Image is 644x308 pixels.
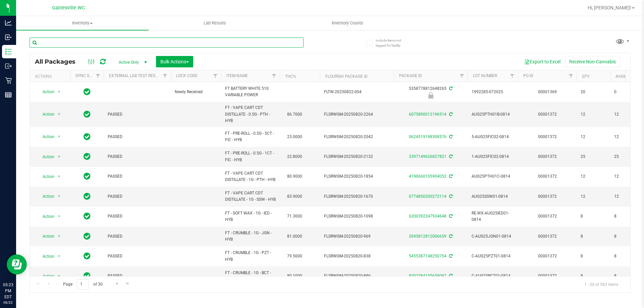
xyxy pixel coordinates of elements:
span: Sync from Compliance System [448,234,452,239]
span: PASSED [108,193,167,200]
span: Action [37,212,55,221]
span: Gainesville WC [52,5,85,11]
span: FLSRWGM-20250820-838 [324,253,390,259]
span: 12 [614,173,640,180]
span: AUG25SSW01-0814 [472,193,514,200]
span: 8 [614,233,640,240]
span: FLSRWGM-20250820-2132 [324,153,390,160]
span: 12 [614,111,640,118]
span: 12 [614,193,640,200]
span: Action [37,132,55,141]
a: External Lab Test Result [109,73,162,78]
span: All Packages [35,58,82,65]
button: Receive Non-Cannabis [565,56,620,67]
a: Inventory [16,16,149,30]
span: FLSRWGM-20250820-1098 [324,213,390,220]
a: 6200392247934648 [409,214,446,219]
span: 12 [581,134,606,140]
a: Available [615,74,636,79]
span: 12 [581,111,606,118]
span: 5-AUG25FIC02-0814 [472,134,514,140]
div: Newly Received [393,92,469,99]
span: FT - CRUMBLE - 1G - BCT - IND [225,270,276,283]
span: 8 [581,273,606,279]
a: 6075890012196514 [409,112,446,117]
span: 8 [581,213,606,220]
span: In Sync [84,132,91,141]
span: 1-AUG25FIC02-0814 [472,153,514,160]
span: Inventory [16,20,149,26]
span: Action [37,152,55,162]
inline-svg: Outbound [5,63,12,69]
span: In Sync [84,110,91,119]
a: 00001369 [538,89,557,94]
span: Newly Received [175,89,217,95]
span: FT - VAPE CART CDT DISTILLATE - 1G - PTH - HYB [225,170,276,183]
span: PASSED [108,153,167,160]
span: Action [37,87,55,97]
a: Qty [582,74,589,79]
span: RE-WX-AUG25IED01-0814 [472,210,514,223]
span: In Sync [84,87,91,97]
span: FT - VAPE CART CDT DISTILLATE - 1G - SSW - HYB [225,190,276,203]
span: In Sync [84,251,91,261]
span: FLSRWGM-20250820-969 [324,233,390,240]
span: 8 [581,253,606,259]
a: Go to the last page [123,279,133,288]
input: Search Package ID, Item Name, SKU, Lot or Part Number... [30,38,304,48]
button: Export to Excel [520,56,565,67]
span: PASSED [108,111,167,118]
span: In Sync [84,172,91,181]
span: PASSED [108,213,167,220]
a: Flourish Package ID [325,74,368,79]
span: In Sync [84,232,91,241]
a: 00001372 [538,273,557,278]
span: FT - CRUMBLE - 1G - PZT - HYB [225,250,276,262]
div: Actions [35,74,67,79]
span: Action [37,172,55,181]
a: 3397149626827821 [409,154,446,159]
span: select [55,212,63,221]
span: 22.8000 [284,152,306,162]
a: Filter [210,70,221,82]
span: select [55,271,63,281]
a: 9202284155659097 [409,273,446,278]
span: 12 [581,173,606,180]
a: Package ID [399,73,422,78]
inline-svg: Analytics [5,19,12,26]
span: select [55,132,63,141]
span: FLSRWGM-20250820-2264 [324,111,390,118]
span: 23.0000 [284,132,306,142]
span: select [55,252,63,261]
span: Page of 30 [57,279,108,290]
span: Sync from Compliance System [448,254,452,258]
span: Hi, [PERSON_NAME]! [588,5,631,10]
a: Sync Status [75,73,101,78]
span: 80.9000 [284,172,306,181]
a: Filter [93,70,104,82]
iframe: Resource center [7,254,27,274]
span: PASSED [108,134,167,140]
a: Filter [269,70,280,82]
a: Filter [457,70,468,82]
span: Action [37,192,55,201]
span: Action [37,110,55,119]
span: FT - VAPE CART CDT DISTILLATE - 0.5G - PTH - HYB [225,105,276,124]
span: FT - PRE-ROLL - 0.5G - 5CT - FIC - HYB [225,130,276,143]
inline-svg: Inbound [5,34,12,41]
span: C-AUG25PZT01-0814 [472,253,514,259]
span: FT - CRUMBLE - 1G - JGN - HYB [225,230,276,243]
span: Action [37,252,55,261]
span: AUG25PTH01C-0814 [472,173,514,180]
span: select [55,152,63,162]
span: Sync from Compliance System [448,154,452,159]
a: Filter [566,70,577,82]
span: select [55,232,63,241]
span: FLSRWGM-20250820-1670 [324,193,390,200]
p: 08/22 [3,300,13,305]
a: 00001372 [538,112,557,117]
a: Go to the next page [112,279,122,288]
span: 1 - 20 of 583 items [579,279,624,289]
button: Bulk Actions [156,56,193,67]
a: PO ID [523,73,533,78]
